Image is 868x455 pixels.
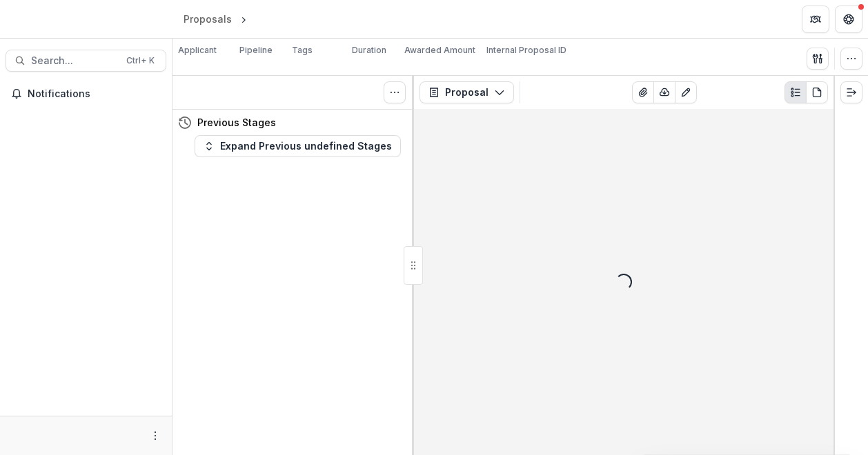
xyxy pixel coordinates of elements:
button: Edit as form [675,81,697,103]
button: View Attached Files [632,81,654,103]
a: Proposals [178,9,237,29]
p: Tags [292,44,313,57]
button: Partners [802,6,829,33]
button: PDF view [806,81,828,103]
span: Notifications [28,88,161,100]
p: Applicant [178,44,217,57]
button: Plaintext view [785,81,807,103]
button: More [147,427,164,444]
p: Internal Proposal ID [486,44,566,57]
button: Proposal [420,81,514,103]
nav: breadcrumb [178,9,308,29]
button: Notifications [6,83,166,105]
button: Search... [6,50,166,72]
h4: Previous Stages [197,115,276,130]
p: Pipeline [239,44,273,57]
p: Awarded Amount [404,44,475,57]
div: Proposals [184,12,232,26]
div: Ctrl + K [124,53,157,68]
button: Expand Previous undefined Stages [195,135,401,157]
span: Search... [31,55,118,67]
button: Toggle View Cancelled Tasks [384,81,406,103]
button: Expand right [840,81,862,103]
p: Duration [352,44,386,57]
button: Get Help [835,6,862,33]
